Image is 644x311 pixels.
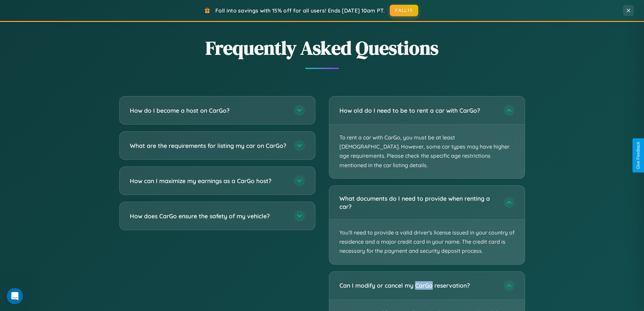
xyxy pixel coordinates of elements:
[130,212,287,220] h3: How does CarGo ensure the safety of my vehicle?
[339,194,497,211] h3: What documents do I need to provide when renting a car?
[329,125,525,178] p: To rent a car with CarGo, you must be at least [DEMOGRAPHIC_DATA]. However, some car types may ha...
[215,7,385,14] span: Fall into savings with 15% off for all users! Ends [DATE] 10am PT.
[339,106,497,115] h3: How old do I need to be to rent a car with CarGo?
[130,141,287,150] h3: What are the requirements for listing my car on CarGo?
[329,220,525,264] p: You'll need to provide a valid driver's license issued in your country of residence and a major c...
[7,288,23,304] iframe: Intercom live chat
[339,281,497,290] h3: Can I modify or cancel my CarGo reservation?
[130,106,287,115] h3: How do I become a host on CarGo?
[636,142,641,169] div: Give Feedback
[390,5,418,16] button: FALL15
[119,35,525,61] h2: Frequently Asked Questions
[130,177,287,185] h3: How can I maximize my earnings as a CarGo host?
